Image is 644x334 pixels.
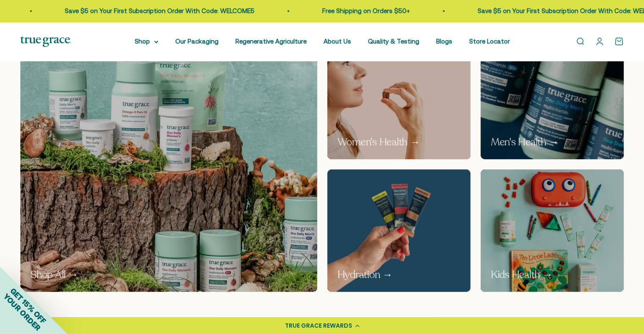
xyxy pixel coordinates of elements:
span: GET 15% OFF [8,286,48,325]
a: True Grace One Daily Men's multivitamin bottles on a blue background Men's Health → [481,37,624,159]
a: About Us [323,38,351,45]
img: Woman holding a small pill in a pink background [327,37,470,159]
a: Free Shipping on Orders $50+ [312,7,400,14]
p: Men's Health → [491,135,559,149]
div: TRUE GRACE REWARDS [285,321,352,330]
a: Regenerative Agriculture [235,38,307,45]
a: Quality & Testing [368,38,419,45]
p: Women's Health → [337,135,420,149]
img: Hand holding three small packages of electrolyte powder of different flavors against a blue backg... [327,169,470,292]
p: Save $5 on Your First Subscription Order With Code: WELCOME5 [55,6,245,16]
a: Woman holding a small pill in a pink background Women's Health → [327,37,470,159]
a: Blogs [436,38,452,45]
span: YOUR ORDER [2,292,42,332]
img: True Grace One Daily Men's multivitamin bottles on a blue background [481,37,624,159]
a: Store Locator [469,38,510,45]
img: Collection of children's products including a red monster-shaped container, toys, and health prod... [481,169,624,292]
summary: Shop [135,36,158,46]
a: Our Packaging [175,38,218,45]
img: True Grace products displayed on a natural wooden and moss background [20,37,317,292]
p: Hydration → [337,268,392,282]
p: Kids Health → [491,268,553,282]
a: True Grace products displayed on a natural wooden and moss background Shop All → [20,37,317,292]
